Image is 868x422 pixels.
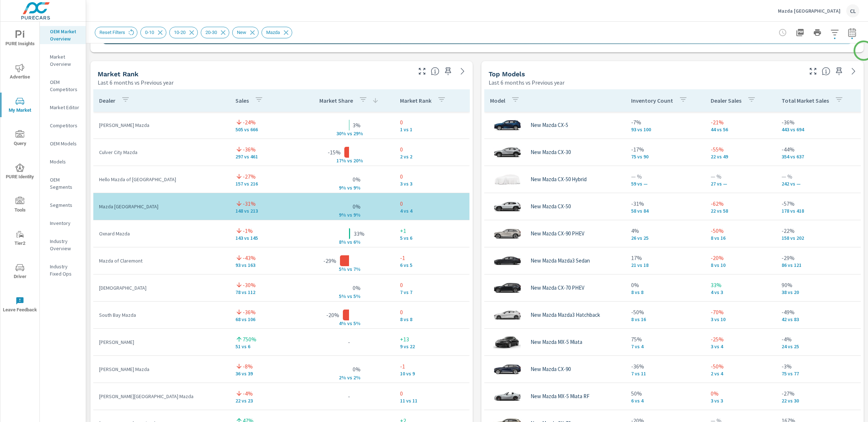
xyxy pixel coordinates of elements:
p: — [654,384,659,393]
p: Mazda [GEOGRAPHIC_DATA] [778,8,841,14]
p: Last 6 months vs Previous year [98,65,174,73]
p: 2 [635,285,639,294]
div: Market Overview [40,51,86,69]
p: — [615,156,621,165]
p: — [579,292,585,301]
p: — [588,247,594,256]
div: OEM Competitors [40,77,86,95]
p: OEM Competitors [50,78,80,93]
span: 10-20 [170,30,190,35]
p: — [440,160,446,169]
p: — [639,150,644,158]
div: CX-30 [295,27,324,38]
div: CL [846,4,859,17]
p: — [699,313,705,321]
p: — [684,381,690,389]
p: — [641,253,647,262]
p: — [689,331,695,340]
span: My Market [3,97,37,115]
p: — [676,337,682,346]
div: Inventory [40,218,86,229]
span: Query [3,130,37,148]
p: — [675,294,680,302]
p: — [274,333,280,342]
p: — [661,263,667,271]
p: — [609,278,614,286]
p: Models [50,158,80,165]
span: Recenter Map [813,83,854,89]
span: 20-30 [201,30,221,35]
p: — [239,243,245,252]
p: — [701,279,706,287]
p: — [524,293,530,302]
p: 2 [559,315,563,323]
p: — [634,409,639,418]
div: Industry Fixed Ops [40,261,86,279]
p: — [591,274,596,283]
button: Recenter Map [810,80,856,92]
span: CX-30 [295,30,316,35]
p: — [597,298,603,307]
span: Leave Feedback [3,297,37,314]
p: — [648,297,654,306]
div: Competitors [40,120,86,131]
p: 1 [369,336,373,344]
p: — [258,268,264,277]
p: — [639,313,645,321]
div: OEM Market Overview [40,26,86,44]
p: — [466,385,472,394]
p: — [631,274,637,282]
p: Market Overview [50,53,80,68]
div: Your Sales (DMS) [99,103,157,110]
span: Mazda [262,30,284,35]
p: 1 [316,278,320,287]
p: Your Sales (DMS) [105,86,151,92]
p: Competitors [50,122,80,129]
p: Segments [50,201,80,209]
span: New [233,30,251,35]
p: 2 [368,300,371,308]
p: — [420,331,425,340]
p: 1 [430,232,434,241]
p: — [620,328,626,337]
div: Market Editor [40,102,86,113]
p: — [639,197,644,205]
p: — [644,361,650,370]
p: — [568,243,574,252]
p: — [259,293,265,302]
p: — [548,88,554,97]
p: 1 [533,349,537,358]
p: OEM Segments [50,176,80,191]
p: — [657,402,663,411]
div: Your Sales (DMS) [99,86,157,93]
p: — [565,300,571,309]
span: Advertise [3,64,37,81]
p: — [625,371,631,380]
p: — [610,323,616,332]
button: Apply Filters [827,25,842,40]
p: — [563,158,569,167]
p: — [671,387,676,396]
button: Make Fullscreen [807,52,819,64]
span: Tools [3,197,37,214]
span: Save this to your personalized report [833,52,845,64]
p: Market Editor [50,104,80,111]
p: Industry Overview [50,238,80,252]
p: — [655,333,661,341]
p: — [557,190,563,199]
span: PURE Identity [3,163,37,181]
p: — [703,395,709,404]
p: — [694,408,699,416]
p: — [479,306,485,315]
p: — [237,314,243,323]
p: 1 [474,240,477,248]
span: Driver [3,263,37,281]
p: — [710,297,716,306]
span: Find the biggest opportunities in your market for your inventory. Understand by postal code where... [822,54,830,62]
div: 0-10 [140,27,166,38]
p: — [294,334,300,342]
p: — [676,307,682,316]
p: — [594,376,600,385]
p: — [269,248,275,257]
div: 20-30 [201,27,229,38]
